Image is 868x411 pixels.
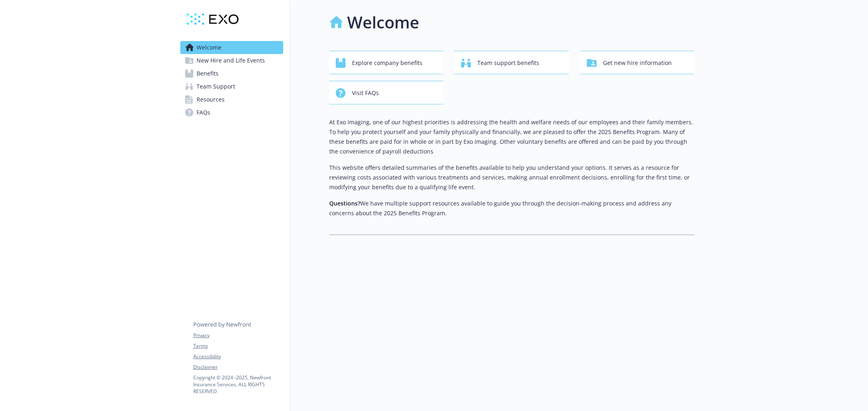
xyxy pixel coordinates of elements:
[329,163,695,192] p: This website offers detailed summaries of the benefits available to help you understand your opti...
[180,54,283,67] a: New Hire and Life Events
[197,80,235,93] span: Team Support
[329,51,444,74] button: Explore company benefits
[455,51,569,74] button: Team support benefits
[477,55,539,71] span: Team support benefits
[329,199,695,218] p: We have multiple support resources available to guide you through the decision-making process and...
[329,199,360,207] strong: Questions?
[197,93,225,106] span: Resources
[197,67,219,80] span: Benefits
[180,41,283,54] a: Welcome
[193,353,283,360] a: Accessibility
[197,41,221,54] span: Welcome
[352,55,422,71] span: Explore company benefits
[180,93,283,106] a: Resources
[352,85,379,101] span: Visit FAQs
[193,342,283,350] a: Terms
[347,10,419,35] h1: Welcome
[193,374,283,395] p: Copyright © 2024 - 2025 , Newfront Insurance Services, ALL RIGHTS RESERVED
[193,363,283,371] a: Disclaimer
[193,332,283,339] a: Privacy
[580,51,695,74] button: Get new hire information
[180,106,283,119] a: FAQs
[180,67,283,80] a: Benefits
[329,81,444,104] button: Visit FAQs
[197,106,210,119] span: FAQs
[197,54,265,67] span: New Hire and Life Events
[180,80,283,93] a: Team Support
[329,117,695,156] p: At Exo Imaging, one of our highest priorities is addressing the health and welfare needs of our e...
[603,55,672,71] span: Get new hire information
